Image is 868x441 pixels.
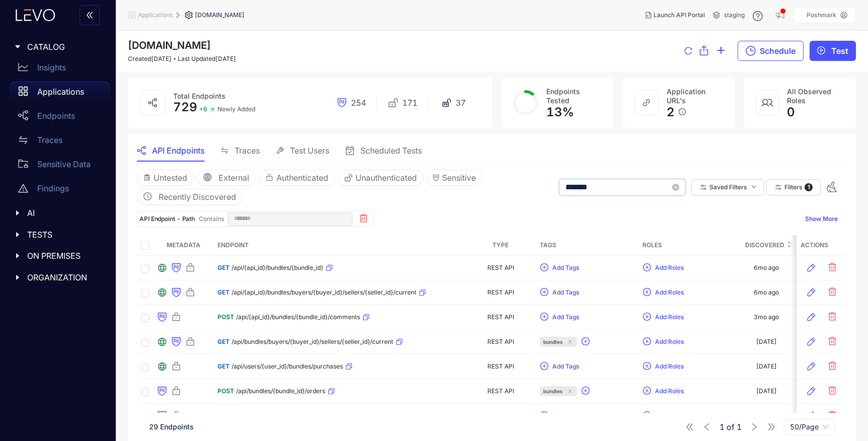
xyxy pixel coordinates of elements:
[787,87,831,105] span: All Observed Roles
[218,264,230,271] span: GET
[738,41,804,61] button: Schedule
[232,338,393,345] span: /api/bundles/buyers/{buyer_id}/sellers/{seller_id}/current
[643,263,651,272] span: plus-circle
[14,209,21,216] span: caret-right
[540,362,548,371] span: plus-circle
[540,358,580,375] button: plus-circleAdd Tags
[6,224,110,245] div: TESTS
[655,388,684,395] span: Add Roles
[351,98,366,107] span: 254
[159,192,236,201] span: Recently Discovered
[716,41,726,61] button: plus
[149,422,194,431] span: 29 Endpoints
[173,100,197,114] span: 729
[667,105,675,119] span: 2
[218,289,230,296] span: GET
[18,183,28,193] span: warning
[543,386,563,396] span: bundles
[741,235,791,256] th: Discovered
[143,192,152,201] span: clock-circle
[199,106,207,113] span: + 6
[236,388,325,395] span: /api/bundles/{bundle_id}/orders
[540,411,548,420] span: plus-circle
[754,264,779,271] div: 6mo ago
[10,130,110,154] a: Traces
[219,173,249,182] span: External
[638,235,741,256] th: Roles
[540,313,548,322] span: plus-circle
[642,358,684,375] button: plus-circleAdd Roles
[655,314,684,321] span: Add Roles
[139,214,195,224] p: API Endpoint - Path
[218,388,234,395] span: POST
[213,235,465,256] th: Endpoint
[185,11,195,19] span: setting
[469,338,532,345] div: REST API
[566,389,573,394] span: close
[137,189,243,205] button: clock-circleRecently Discovered
[540,284,580,301] button: plus-circleAdd Tags
[6,267,110,288] div: ORGANIZATION
[469,289,532,296] div: REST API
[402,98,417,107] span: 171
[259,170,335,186] button: Authenticated
[745,240,784,251] span: Discovered
[543,337,563,347] span: bundles
[195,12,245,19] span: [DOMAIN_NAME]
[637,7,713,23] button: Launch API Portal
[643,411,651,420] span: plus-circle
[469,363,532,370] div: REST API
[643,288,651,297] span: plus-circle
[10,106,110,130] a: Endpoints
[540,260,580,276] button: plus-circleAdd Tags
[766,179,821,195] button: Filters 1
[456,98,466,107] span: 37
[235,146,260,155] span: Traces
[14,231,21,238] span: caret-right
[236,314,360,321] span: /api/{api_id}/bundles/{bundle_id}/comments
[536,235,638,256] th: Tags
[37,111,75,120] p: Endpoints
[355,173,417,182] span: Unauthenticated
[737,422,742,431] span: 1
[6,202,110,224] div: AI
[582,387,590,396] span: plus-circle
[128,55,236,62] div: Created [DATE] Last Updated [DATE]
[137,170,194,186] button: Untested
[197,170,256,186] button: globalExternal
[546,87,580,105] span: Endpoints Tested
[679,108,686,115] span: info-circle
[672,183,679,191] span: close-circle
[6,245,110,266] div: ON PREMISES
[138,12,173,19] span: Applications
[442,173,476,182] span: Sensitive
[86,11,94,20] span: double-left
[552,264,579,271] span: Add Tags
[581,383,594,399] button: plus-circle
[27,273,102,282] span: ORGANIZATION
[203,173,211,182] span: global
[276,146,284,155] span: tool
[672,184,679,191] span: close-circle
[795,240,830,251] span: Modified
[810,41,856,61] button: play-circleTest
[552,289,579,296] span: Add Tags
[784,184,803,191] span: Filters
[14,43,21,50] span: caret-right
[154,173,187,182] span: Untested
[27,230,102,239] span: TESTS
[684,41,692,61] button: reload
[667,87,705,105] span: Application URL's
[426,170,482,186] button: Sensitive
[27,251,102,260] span: ON PREMISES
[10,154,110,178] a: Sensitive Data
[760,46,795,55] span: Schedule
[232,264,323,271] span: /api/{api_id}/bundles/{bundle_id}
[37,135,62,144] p: Traces
[37,87,84,96] p: Applications
[643,313,651,322] span: plus-circle
[221,146,229,155] span: swap
[153,235,213,256] th: Metadata
[655,289,684,296] span: Add Roles
[654,12,705,19] span: Launch API Portal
